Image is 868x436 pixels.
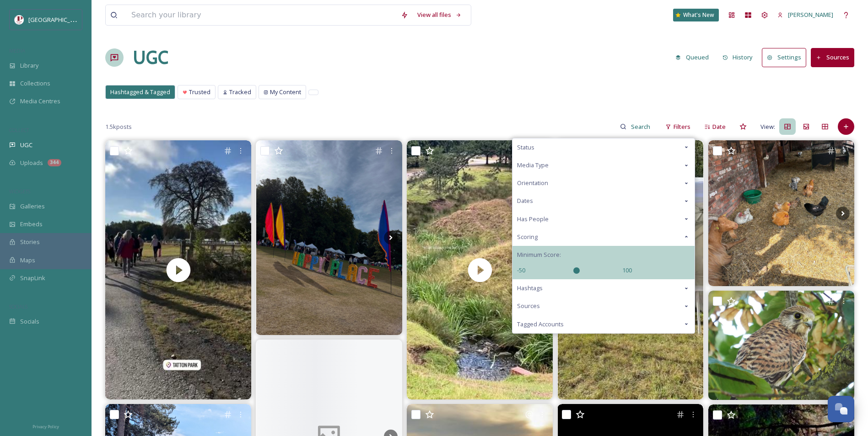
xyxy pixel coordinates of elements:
[105,140,251,399] video: Day 1 at the Happy Place Festival was certainly inspiring and productive. Listening to live podca...
[32,420,59,431] a: Privacy Policy
[110,88,170,96] span: Hashtagged & Tagged
[256,140,402,335] img: Great day at Fearne Cottons Happy Place Festival. happyplaceofficial Lovely vibes and people, awa...
[517,161,549,170] span: Media Type
[20,79,50,88] span: Collections
[517,179,548,187] span: Orientation
[517,233,538,241] span: Scoring
[673,9,719,21] a: What's New
[20,61,38,70] span: Library
[762,48,806,67] button: Settings
[671,48,713,66] button: Queued
[811,48,854,67] button: Sources
[105,140,251,399] img: thumbnail
[626,117,656,136] input: Search
[517,320,564,329] span: Tagged Accounts
[189,88,210,96] span: Trusted
[20,159,43,167] span: Uploads
[517,197,533,205] span: Dates
[407,140,553,399] video: #tattonpark #britishholiday #knutsford
[9,127,29,133] span: COLLECT
[622,266,632,275] span: 100
[517,266,525,275] span: -50
[674,122,690,131] span: Filters
[20,274,45,282] span: SnapLink
[127,5,396,25] input: Search your library
[133,44,168,71] a: UGC
[9,303,27,310] span: SOCIALS
[718,48,762,66] a: History
[9,47,25,54] span: MEDIA
[788,11,833,19] span: [PERSON_NAME]
[773,6,838,24] a: [PERSON_NAME]
[760,122,775,131] span: View:
[105,122,132,131] span: 1.5k posts
[708,291,854,400] img: Yesterday I went to Tatton Park and this was the highlight of the day. This kestrel was on the gr...
[517,143,534,152] span: Status
[32,424,59,430] span: Privacy Policy
[407,140,553,399] img: thumbnail
[48,159,61,166] div: 344
[762,48,811,67] a: Settings
[15,15,24,24] img: download%20(5).png
[20,202,45,211] span: Galleries
[20,238,40,246] span: Stories
[517,250,561,259] span: Minimum Score:
[20,141,32,149] span: UGC
[9,188,30,195] span: WIDGETS
[28,15,86,24] span: [GEOGRAPHIC_DATA]
[828,396,854,422] button: Open Chat
[229,88,251,96] span: Tracked
[708,140,854,286] img: #tattonparkfarm #tattonpark
[671,48,718,66] a: Queued
[517,284,543,292] span: Hashtags
[718,48,758,66] button: History
[20,256,35,265] span: Maps
[413,6,466,24] a: View all files
[20,97,60,106] span: Media Centres
[20,317,39,326] span: Socials
[270,88,301,96] span: My Content
[517,215,549,223] span: Has People
[712,122,726,131] span: Date
[517,302,540,310] span: Sources
[20,220,43,229] span: Embeds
